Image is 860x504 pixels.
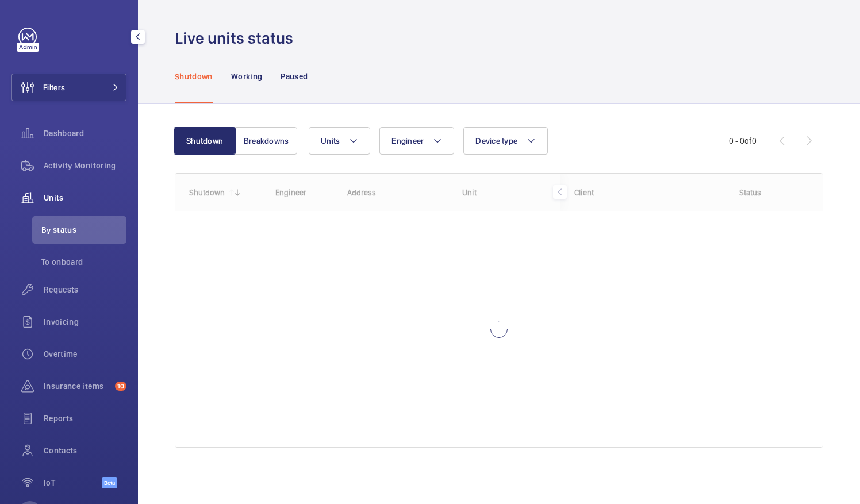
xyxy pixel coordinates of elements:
button: Units [309,127,370,155]
span: Device type [475,136,517,145]
span: Engineer [391,136,424,145]
span: To onboard [41,256,126,268]
span: Dashboard [44,128,126,139]
span: Activity Monitoring [44,160,126,171]
span: Contacts [44,445,126,456]
span: Overtime [44,348,126,360]
button: Device type [463,127,548,155]
button: Filters [11,74,126,101]
span: Units [44,192,126,203]
span: Requests [44,284,126,295]
h1: Live units status [175,28,300,49]
span: IoT [44,477,102,488]
span: Reports [44,413,126,424]
button: Shutdown [174,127,236,155]
span: 0 - 0 0 [729,137,757,145]
p: Working [231,71,262,82]
span: Beta [102,477,117,488]
span: Insurance items [44,380,110,392]
span: Units [321,136,340,145]
span: By status [41,224,126,236]
button: Breakdowns [235,127,297,155]
span: Invoicing [44,316,126,328]
p: Shutdown [175,71,213,82]
button: Engineer [379,127,454,155]
span: Filters [43,82,65,93]
span: of [744,136,752,145]
span: 10 [115,382,126,391]
p: Paused [281,71,308,82]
